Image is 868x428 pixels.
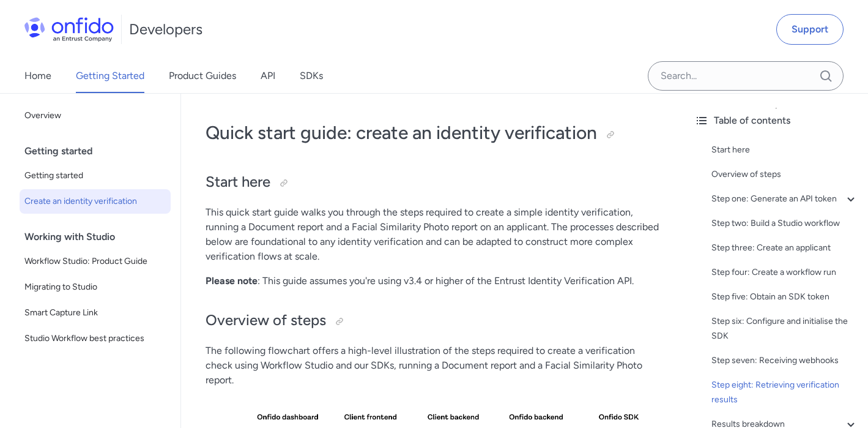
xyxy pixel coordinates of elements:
[20,103,171,128] a: Overview
[24,108,166,123] span: Overview
[24,59,51,93] a: Home
[206,344,660,388] p: The following flowchart offers a high-level illustration of the steps required to create a verifi...
[300,59,323,93] a: SDKs
[711,353,858,368] a: Step seven: Receiving webhooks
[20,301,171,325] a: Smart Capture Link
[206,205,660,264] p: This quick start guide walks you through the steps required to create a simple identity verificat...
[206,121,660,145] h1: Quick start guide: create an identity verification
[206,172,660,193] h2: Start here
[206,274,660,288] p: : This guide assumes you're using v3.4 or higher of the Entrust Identity Verification API.
[711,290,858,304] a: Step five: Obtain an SDK token
[20,189,171,214] a: Create an identity verification
[711,216,858,231] a: Step two: Build a Studio workflow
[24,254,166,269] span: Workflow Studio: Product Guide
[711,378,858,407] a: Step eight: Retrieving verification results
[206,310,660,331] h2: Overview of steps
[129,20,202,39] h1: Developers
[24,331,166,346] span: Studio Workflow best practices
[24,139,176,163] div: Getting started
[711,192,858,206] a: Step one: Generate an API token
[24,306,166,320] span: Smart Capture Link
[169,59,236,93] a: Product Guides
[711,241,858,255] a: Step three: Create an applicant
[24,168,166,183] span: Getting started
[20,249,171,274] a: Workflow Studio: Product Guide
[694,113,858,128] div: Table of contents
[24,225,176,249] div: Working with Studio
[206,275,258,287] strong: Please note
[76,59,144,93] a: Getting Started
[711,314,858,344] a: Step six: Configure and initialise the SDK
[20,326,171,351] a: Studio Workflow best practices
[24,280,166,295] span: Migrating to Studio
[711,265,858,280] a: Step four: Create a workflow run
[711,167,858,182] a: Overview of steps
[24,17,114,42] img: Onfido Logo
[261,59,275,93] a: API
[20,275,171,299] a: Migrating to Studio
[711,143,858,157] a: Start here
[24,194,166,209] span: Create an identity verification
[648,61,844,91] input: Onfido search input field
[776,14,844,45] a: Support
[20,163,171,188] a: Getting started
